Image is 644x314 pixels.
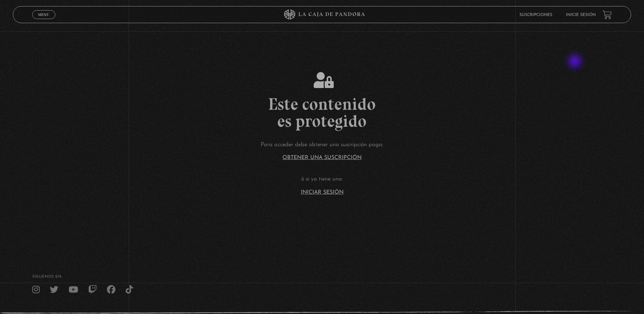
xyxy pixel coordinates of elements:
a: Obtener una suscripción [282,155,362,160]
span: Cerrar [36,18,52,23]
a: Iniciar Sesión [301,190,344,195]
a: Suscripciones [519,13,552,17]
a: Inicie sesión [566,13,596,17]
h4: SÍguenos en: [32,275,612,279]
span: Menu [38,13,49,17]
a: View your shopping cart [603,10,612,19]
